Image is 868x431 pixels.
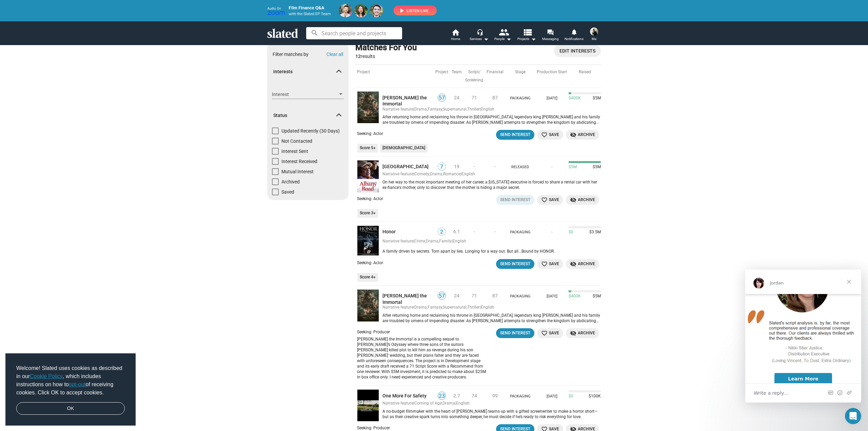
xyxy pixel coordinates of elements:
[414,239,426,243] span: Crime,
[541,196,559,203] span: Save
[438,393,446,399] span: 23
[267,128,349,199] div: Status
[569,96,581,101] span: $400K
[273,51,309,58] div: Filter matches by
[443,107,467,112] span: Supernatural,
[496,328,534,338] sl-message-button: Send Interest
[30,373,63,379] a: Cookie Policy
[382,180,601,191] div: On her way to the most important meeting of her career, a [US_STATE] executive is forced to share...
[482,35,490,43] mat-icon: arrow_drop_down
[382,95,434,107] a: [PERSON_NAME] the Immortal
[472,95,477,100] span: 71
[357,260,383,265] span: Seeking: Actor
[485,157,505,172] td: -
[357,330,390,334] span: Seeking: Producer
[16,402,125,415] a: dismiss cookie message
[382,163,434,170] a: [GEOGRAPHIC_DATA]
[491,28,515,43] button: People
[538,28,562,43] a: Messaging
[382,229,434,235] a: Honor
[273,68,337,75] span: Interests
[496,195,534,205] button: Send Interest
[461,172,475,176] span: English
[541,330,548,336] mat-icon: favorite_border
[357,196,383,201] span: Seeking: Actor
[500,131,530,138] div: Send Interest
[380,144,428,153] li: [DEMOGRAPHIC_DATA]
[463,222,485,239] td: -
[454,95,459,100] span: 24
[496,130,534,140] button: Send Interest
[570,330,595,337] span: Archive
[453,239,466,243] span: English
[570,131,595,138] span: Archive
[505,386,535,401] td: Packaging
[590,27,598,36] img: Dominik Wald
[382,393,434,399] a: One More For Safety
[355,54,361,59] strong: 12
[537,230,567,235] div: -
[541,131,559,138] span: Save
[442,401,455,406] span: Drama
[355,42,417,53] div: Matches For You
[438,229,446,235] span: 2
[472,393,477,398] span: 74
[565,35,584,43] span: Notifications
[500,196,530,203] div: Send Interest
[592,35,596,43] span: Me
[451,35,460,43] span: Home
[480,107,481,112] span: |
[357,144,378,153] li: Score 5+
[541,330,559,337] span: Save
[382,313,601,324] div: After returning home and reclaiming his throne in [GEOGRAPHIC_DATA], legendary king [PERSON_NAME]...
[430,172,443,176] span: Drama,
[273,112,337,119] span: Status
[281,168,314,175] span: Mutual Interest
[570,330,576,336] mat-icon: visibility_off
[414,172,430,176] span: Comedy,
[522,27,532,37] mat-icon: view_list
[492,393,498,398] span: 99
[357,160,379,192] img: Albany Road
[494,35,511,43] div: People
[541,132,548,138] mat-icon: favorite_border
[845,408,861,424] iframe: Intercom live chat
[569,230,573,235] span: $0
[496,259,534,269] button: Send Interest
[569,294,581,299] span: $400K
[537,195,563,205] button: Save
[485,64,505,88] th: Financial
[414,107,428,112] span: Drama,
[569,64,601,88] th: Raised
[537,130,563,140] button: Save
[472,293,477,298] span: 71
[414,401,442,406] span: Coming of Age,
[453,229,460,234] span: 6.1
[414,305,428,310] span: Drama,
[267,104,349,126] mat-expansion-panel-header: Status
[382,409,601,420] div: A no-budget filmmaker with the heart of [PERSON_NAME] teams up with a gifted screenwriter to make...
[451,28,459,36] mat-icon: home
[505,87,535,107] td: Packaging
[426,239,439,243] span: Drama,
[357,209,378,218] li: Score 3+
[587,230,601,235] span: $3.5M
[382,107,414,112] span: Narrative feature |
[460,172,461,176] span: |
[559,45,595,57] span: Edit Interests
[541,197,548,203] mat-icon: favorite_border
[69,381,86,387] a: opt-out
[480,305,481,310] span: |
[570,196,595,203] span: Archive
[485,222,505,239] td: -
[562,28,586,43] a: Notifications
[438,163,446,170] span: 7
[357,273,378,282] li: Score 4+
[547,29,553,36] mat-icon: forum
[467,28,491,43] button: Services
[467,305,480,310] span: Thriller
